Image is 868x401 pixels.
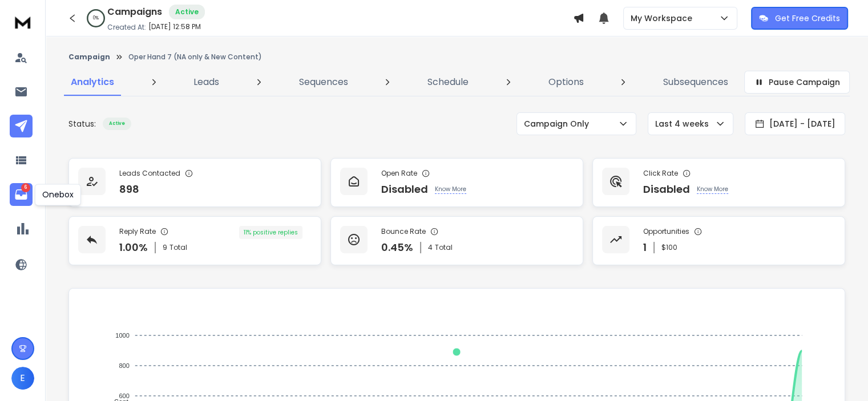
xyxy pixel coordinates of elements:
[148,22,201,31] p: [DATE] 12:58 PM
[435,185,466,194] p: Know More
[163,243,167,252] span: 9
[35,184,81,205] div: Onebox
[119,169,180,178] p: Leads Contacted
[330,158,583,207] a: Open RateDisabledKnow More
[381,240,413,256] p: 0.45 %
[330,216,583,265] a: Bounce Rate0.45%4Total
[548,75,584,89] p: Options
[775,13,840,24] p: Get Free Credits
[643,240,647,256] p: 1
[656,68,735,96] a: Subsequences
[71,75,114,89] p: Analytics
[193,75,219,89] p: Leads
[421,68,475,96] a: Schedule
[524,118,594,129] p: Campaign Only
[128,52,262,62] p: Oper Hand 7 (NA only & New Content)
[592,216,845,265] a: Opportunities1$100
[744,71,850,94] button: Pause Campaign
[107,5,162,19] h1: Campaigns
[93,15,99,22] p: 0 %
[427,75,469,89] p: Schedule
[745,112,845,135] button: [DATE] - [DATE]
[11,367,34,390] button: E
[21,183,30,192] p: 6
[169,5,205,19] div: Active
[381,227,426,236] p: Bounce Rate
[169,243,187,252] span: Total
[64,68,121,96] a: Analytics
[643,227,689,236] p: Opportunities
[663,75,728,89] p: Subsequences
[119,227,156,236] p: Reply Rate
[697,185,728,194] p: Know More
[68,216,321,265] a: Reply Rate1.00%9Total11% positive replies
[643,181,690,197] p: Disabled
[68,52,110,62] button: Campaign
[10,183,33,206] a: 6
[631,13,697,24] p: My Workspace
[751,7,848,30] button: Get Free Credits
[116,332,130,339] tspan: 1000
[103,118,131,130] div: Active
[11,11,34,33] img: logo
[381,181,428,197] p: Disabled
[428,243,433,252] span: 4
[68,158,321,207] a: Leads Contacted898
[299,75,348,89] p: Sequences
[661,243,677,252] p: $ 100
[107,23,146,32] p: Created At:
[292,68,355,96] a: Sequences
[68,118,96,129] p: Status:
[592,158,845,207] a: Click RateDisabledKnow More
[643,169,678,178] p: Click Rate
[119,181,139,197] p: 898
[119,392,130,399] tspan: 600
[239,226,302,239] div: 11 % positive replies
[655,118,713,129] p: Last 4 weeks
[542,68,591,96] a: Options
[119,362,130,369] tspan: 800
[381,169,417,178] p: Open Rate
[435,243,453,252] span: Total
[187,68,226,96] a: Leads
[119,240,148,256] p: 1.00 %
